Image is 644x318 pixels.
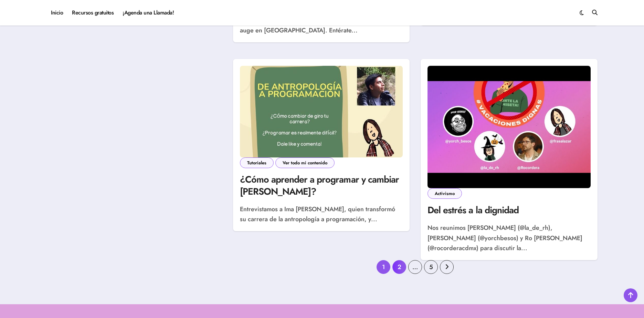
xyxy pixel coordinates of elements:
span: … [408,260,422,274]
a: 2 [392,260,406,274]
nav: Paginación de entradas [377,260,454,274]
a: Inicio [47,3,68,22]
a: Recursos gratuitos [67,3,118,22]
a: Ver todo mi contenido [275,157,335,168]
a: Del estrés a la dignidad [427,203,519,217]
a: ¡Agenda una Llamada! [118,3,178,22]
a: 5 [424,260,438,274]
a: ¿Cómo aprender a programar y cambiar [PERSON_NAME]? [240,173,399,198]
a: Tutoriales [240,157,274,168]
p: Entrevistamos a Ima [PERSON_NAME], quien transformó su carrera de la antropología a programación,... [240,204,403,225]
p: Nos reunimos [PERSON_NAME] (@la_de_rh), [PERSON_NAME] (@yorchbesos) y Ro [PERSON_NAME] (@rocorder... [427,223,590,253]
a: Activismo [427,188,462,199]
span: 1 [377,260,390,274]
